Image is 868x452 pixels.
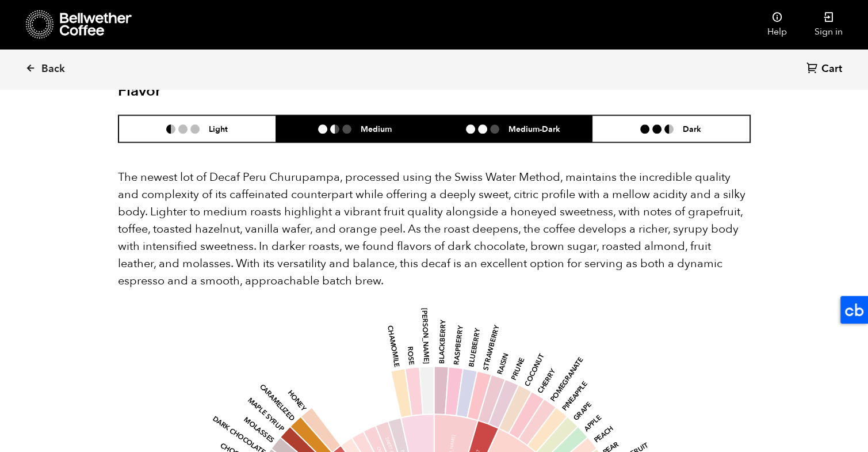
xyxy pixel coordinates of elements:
[508,124,560,134] h6: Medium-Dark
[118,82,329,100] h2: Flavor
[806,62,845,77] a: Cart
[209,124,228,134] h6: Light
[361,124,392,134] h6: Medium
[683,124,701,134] h6: Dark
[41,62,65,76] span: Back
[118,169,751,290] p: The newest lot of Decaf Peru Churupampa, processed using the Swiss Water Method, maintains the in...
[821,62,842,76] span: Cart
